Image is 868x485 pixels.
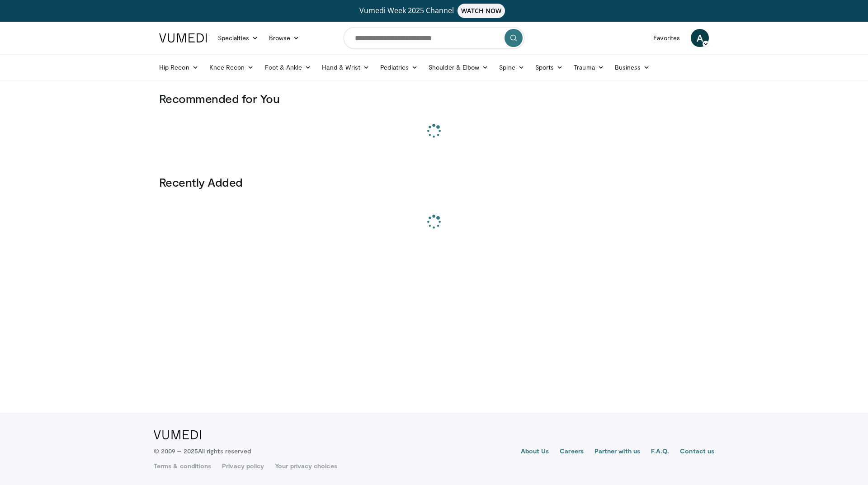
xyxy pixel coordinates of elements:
a: A [691,29,709,47]
a: Pediatrics [375,58,423,76]
a: Terms & conditions [154,461,211,471]
span: WATCH NOW [458,4,505,18]
a: Spine [494,58,529,76]
a: Partner with us [594,447,640,457]
a: Hip Recon [154,58,204,76]
img: VuMedi Logo [159,33,207,42]
input: Search topics, interventions [344,27,524,49]
a: Contact us [680,447,714,457]
a: F.A.Q. [651,447,669,457]
a: About Us [521,447,549,457]
a: Trauma [568,58,609,76]
a: Vumedi Week 2025 ChannelWATCH NOW [160,4,708,18]
h3: Recently Added [159,175,709,189]
a: Knee Recon [204,58,259,76]
p: © 2009 – 2025 [154,447,251,456]
a: Specialties [212,29,264,47]
a: Business [609,58,656,76]
img: VuMedi Logo [154,430,201,439]
a: Foot & Ankle [259,58,317,76]
span: All rights reserved [198,447,251,455]
a: Shoulder & Elbow [423,58,494,76]
a: Hand & Wrist [316,58,375,76]
a: Your privacy choices [275,461,337,471]
a: Browse [264,29,305,47]
a: Favorites [648,29,685,47]
a: Privacy policy [222,461,264,471]
a: Sports [530,58,569,76]
h3: Recommended for You [159,91,709,106]
a: Careers [560,447,584,457]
